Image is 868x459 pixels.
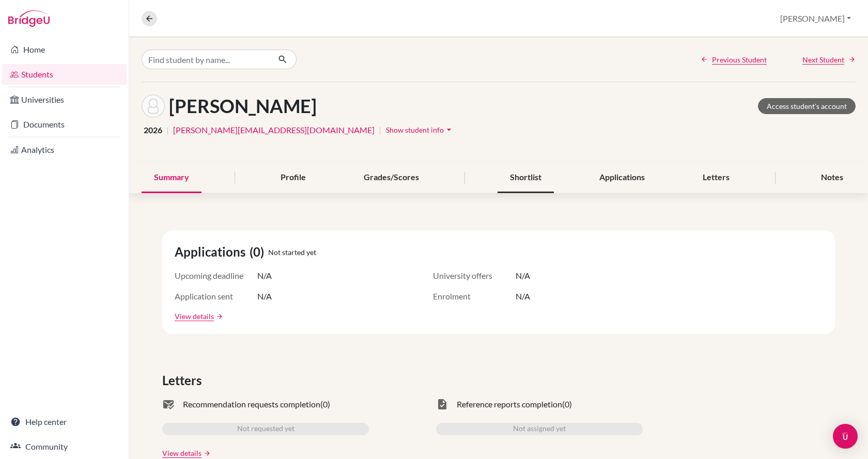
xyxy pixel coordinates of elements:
[257,270,272,282] span: N/A
[516,270,530,282] span: N/A
[166,124,169,136] span: |
[444,124,454,135] i: arrow_drop_down
[2,39,127,60] a: Home
[776,9,856,28] button: [PERSON_NAME]
[214,313,223,320] a: arrow_forward
[498,163,554,193] div: Shortlist
[802,54,856,65] a: Next Student
[2,411,127,432] a: Help center
[457,398,562,410] span: Reference reports completion
[379,124,381,136] span: |
[516,290,530,303] span: N/A
[433,270,516,282] span: University offers
[162,398,175,410] span: mark_email_read
[237,423,295,435] span: Not requested yet
[142,50,270,69] input: Find student by name...
[175,270,257,282] span: Upcoming deadline
[162,448,202,458] a: View details
[169,95,317,117] h1: [PERSON_NAME]
[386,125,444,134] span: Show student info
[436,398,448,410] span: task
[351,163,431,193] div: Grades/Scores
[183,398,320,410] span: Recommendation requests completion
[833,424,858,449] div: Open Intercom Messenger
[175,290,257,303] span: Application sent
[2,64,127,85] a: Students
[690,163,742,193] div: Letters
[175,243,250,261] span: Applications
[2,89,127,110] a: Universities
[8,10,50,27] img: Bridge-U
[701,54,767,65] a: Previous Student
[268,163,318,193] div: Profile
[142,94,165,118] img: Annamária Boros's avatar
[513,423,566,435] span: Not assigned yet
[385,122,455,138] button: Show student infoarrow_drop_down
[2,139,127,160] a: Analytics
[758,98,856,114] a: Access student's account
[250,243,268,261] span: (0)
[587,163,657,193] div: Applications
[142,163,202,193] div: Summary
[2,436,127,457] a: Community
[433,290,516,303] span: Enrolment
[802,54,844,65] span: Next Student
[175,311,214,322] a: View details
[562,398,572,410] span: (0)
[162,371,206,390] span: Letters
[202,450,211,457] a: arrow_forward
[2,114,127,135] a: Documents
[257,290,272,303] span: N/A
[144,124,162,136] span: 2026
[173,124,375,136] a: [PERSON_NAME][EMAIL_ADDRESS][DOMAIN_NAME]
[712,54,767,65] span: Previous Student
[268,247,316,258] span: Not started yet
[809,163,856,193] div: Notes
[320,398,330,410] span: (0)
